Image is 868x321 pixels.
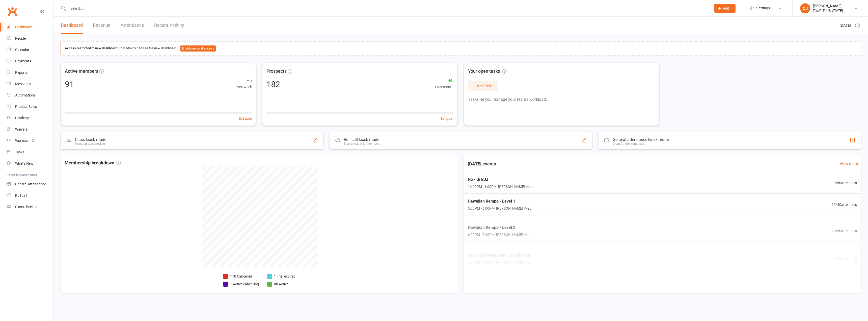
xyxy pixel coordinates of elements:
[344,142,380,145] div: Staff check-in for members
[236,77,252,84] span: +5
[813,8,843,13] div: The PIT [US_STATE]
[840,161,858,167] a: View more
[7,158,53,169] a: What's New
[67,5,708,12] input: Search...
[7,179,53,190] a: General attendance kiosk mode
[15,82,31,86] div: Messages
[440,116,453,121] button: Set goal
[65,159,121,167] span: Membership breakdown
[7,190,53,201] a: Roll call
[15,150,24,154] div: Tasks
[832,228,857,234] span: 10 / 50 attendees
[464,159,500,168] h3: [DATE] events
[65,80,74,88] div: 91
[834,256,857,261] span: 8 / 50 attendees
[266,80,280,88] div: 182
[15,127,28,131] div: Waivers
[468,176,533,183] span: No - Gi BJJ
[223,281,259,287] li: 1 Active cancelling
[15,70,28,75] div: Reports
[267,281,295,287] li: 90 Active
[468,206,531,211] span: 5:00PM - 6:00PM | [PERSON_NAME] | Mat
[65,46,118,50] strong: Access restricted to new dashboard:
[613,137,669,142] div: General attendance kiosk mode
[468,184,533,189] span: 12:00PM - 1:00PM | [PERSON_NAME] | Mat
[15,205,37,209] div: Class check-in
[15,25,33,29] div: Dashboard
[236,84,252,90] span: Past week
[7,44,53,56] a: Calendar
[7,201,53,213] a: Class kiosk mode
[65,68,98,75] span: Active members
[435,84,453,90] span: Past month
[435,77,453,84] span: +5
[800,3,810,13] div: CJ
[15,105,37,109] div: Product Sales
[840,22,851,29] span: [DATE]
[180,45,216,52] button: Enable general access
[344,137,380,142] div: Roll call kiosk mode
[714,4,736,13] button: Add
[7,90,53,101] a: Automations
[7,124,53,135] a: Waivers
[468,252,531,259] span: Basic Kickboxing and Conditioning
[7,56,53,67] a: Payments
[15,48,29,52] div: Calendar
[75,137,106,142] div: Class kiosk mode
[75,142,106,145] div: Members self check-in
[15,36,26,40] div: People
[239,116,252,121] button: Set goal
[6,5,19,18] a: Clubworx
[756,3,770,14] span: Settings
[468,260,531,265] span: 7:00PM - 8:00PM | [PERSON_NAME] | Mat
[723,6,729,10] span: Add
[613,142,669,145] div: Great for the front desk
[154,17,184,34] a: Recent Activity
[7,135,53,146] a: Workouts
[7,33,53,44] a: People
[7,101,53,112] a: Product Sales
[468,81,498,91] button: + Add task
[7,112,53,124] a: Gradings
[266,68,287,75] span: Prospects
[15,139,30,143] div: Workouts
[61,17,83,34] a: Dashboard
[15,182,46,186] div: General attendance
[223,274,259,279] li: 170 Cancelled
[468,96,655,103] p: Tasks let you manage your team's workload.
[468,224,531,231] span: Hawaiian Kempo - Level 2
[267,274,295,279] li: 1 Trial expired
[7,67,53,78] a: Reports
[468,232,531,237] span: 6:00PM - 7:00PM | [PERSON_NAME] | Mat
[7,78,53,90] a: Messages
[15,93,36,97] div: Automations
[813,4,843,8] div: [PERSON_NAME]
[468,198,531,205] span: Hawaiian Kempo - Level 1
[93,17,111,34] a: Revenue
[7,146,53,158] a: Tasks
[834,180,857,186] span: 9 / 50 attendees
[121,17,144,34] a: Attendance
[15,116,30,120] div: Gradings
[15,193,27,197] div: Roll call
[7,21,53,33] a: Dashboard
[15,59,31,63] div: Payments
[468,68,507,75] span: Your open tasks
[65,45,857,52] div: Only admins can see the new dashboard.
[15,161,33,165] div: What's New
[832,202,857,207] span: 11 / 50 attendees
